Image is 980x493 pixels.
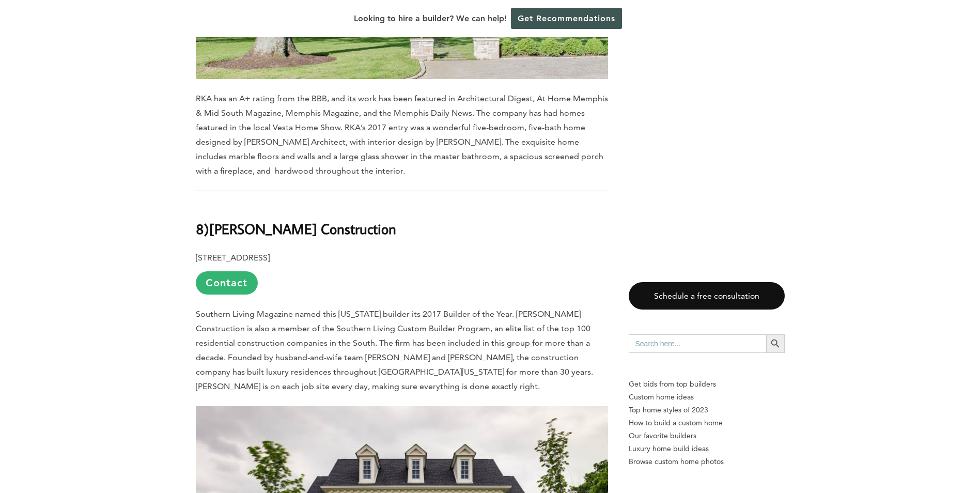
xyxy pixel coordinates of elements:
[629,378,785,391] p: Get bids from top builders
[629,334,766,353] input: Search here...
[196,220,209,238] b: 8)
[629,404,785,417] a: Top home styles of 2023
[511,8,622,29] a: Get Recommendations
[196,251,608,295] p: [STREET_ADDRESS]
[196,94,608,176] span: RKA has an A+ rating from the BBB, and its work has been featured in Architectural Digest, At Hom...
[629,282,785,310] a: Schedule a free consultation
[629,429,785,442] a: Our favorite builders
[629,442,785,455] a: Luxury home build ideas
[196,271,258,295] a: Contact
[209,220,396,238] b: [PERSON_NAME] Construction
[629,417,785,429] a: How to build a custom home
[196,309,593,391] span: Southern Living Magazine named this [US_STATE] builder its 2017 Builder of the Year. [PERSON_NAME...
[629,391,785,404] a: Custom home ideas
[770,338,781,349] svg: Search
[629,455,785,468] a: Browse custom home photos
